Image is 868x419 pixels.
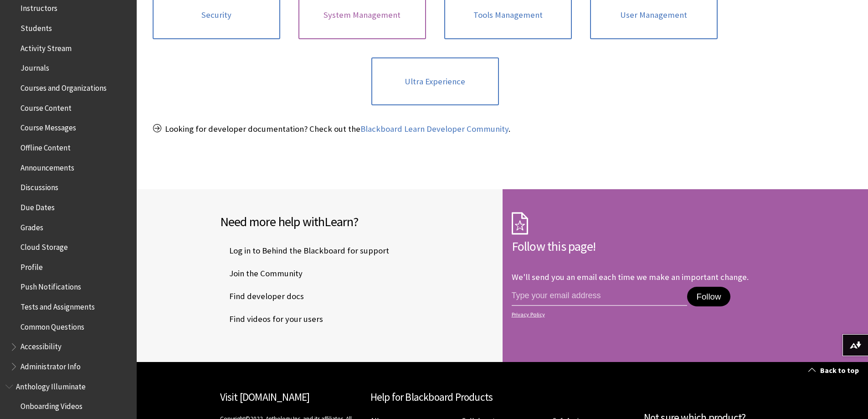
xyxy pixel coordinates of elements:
[21,180,58,192] span: Discussions
[21,359,81,371] span: Administrator Info
[21,259,43,272] span: Profile
[370,389,635,405] h2: Help for Blackboard Products
[21,220,43,232] span: Grades
[21,299,95,311] span: Tests and Assignments
[21,200,55,212] span: Due Dates
[220,244,391,258] a: Log in to Behind the Blackboard for support
[21,1,57,13] span: Instructors
[21,61,49,73] span: Journals
[512,212,528,235] img: Subscription Icon
[16,379,86,391] span: Anthology Illuminate
[220,390,310,403] a: Visit [DOMAIN_NAME]
[220,290,306,303] a: Find developer docs
[220,312,323,326] span: Find videos for your users
[220,267,303,280] span: Join the Community
[371,57,499,106] a: Ultra Experience
[324,213,353,230] span: Learn
[21,319,84,331] span: Common Questions
[512,272,749,282] p: We'll send you an email each time we make an important change.
[801,362,868,379] a: Back to top
[21,80,107,93] span: Courses and Organizations
[220,244,389,258] span: Log in to Behind the Blackboard for support
[512,287,688,306] input: email address
[360,124,508,134] a: Blackboard Learn Developer Community
[21,399,82,411] span: Onboarding Videos
[220,290,304,303] span: Find developer docs
[153,123,718,135] p: Looking for developer documentation? Check out the .
[21,339,62,352] span: Accessibility
[21,100,72,113] span: Course Content
[687,287,730,307] button: Follow
[21,279,81,292] span: Push Notifications
[512,237,785,256] h2: Follow this page!
[21,21,52,33] span: Students
[21,239,68,252] span: Cloud Storage
[21,160,74,172] span: Announcements
[21,140,71,152] span: Offline Content
[220,312,325,326] a: Find videos for your users
[21,41,72,53] span: Activity Stream
[220,267,304,280] a: Join the Community
[21,120,76,133] span: Course Messages
[512,311,782,318] a: Privacy Policy
[220,212,493,231] h2: Need more help with ?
